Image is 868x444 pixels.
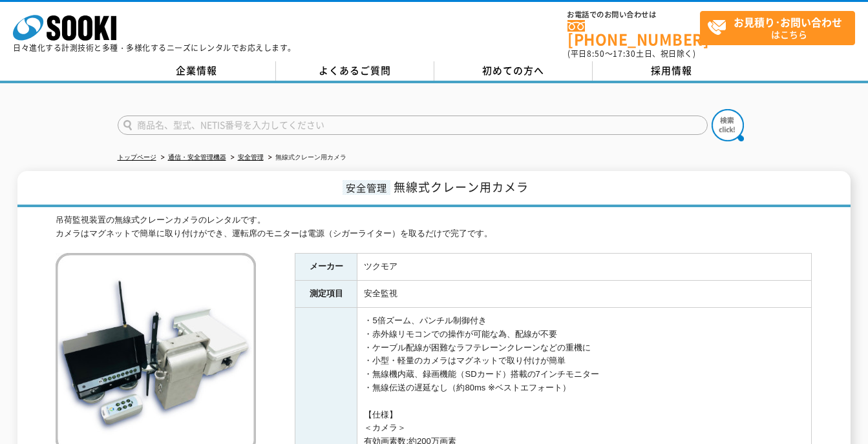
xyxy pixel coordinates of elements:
th: メーカー [295,254,357,281]
span: 8:50 [587,48,605,59]
th: 測定項目 [295,281,357,308]
a: 通信・安全管理機器 [168,154,226,161]
a: [PHONE_NUMBER] [567,20,700,46]
div: 吊荷監視装置の無線式クレーンカメラのレンタルです。 カメラはマグネットで簡単に取り付けができ、運転席のモニターは電源（シガーライター）を取るだけで完了です。 [56,214,812,241]
input: 商品名、型式、NETIS番号を入力してください [118,116,708,135]
span: はこちら [707,12,854,44]
a: 企業情報 [118,61,276,81]
a: 採用情報 [593,61,751,81]
a: 初めての方へ [434,61,593,81]
a: 安全管理 [238,154,264,161]
span: 安全管理 [343,180,390,195]
span: (平日 ～ 土日、祝日除く) [567,48,695,59]
strong: お見積り･お問い合わせ [734,14,842,30]
a: お見積り･お問い合わせはこちら [700,11,855,45]
a: トップページ [118,154,156,161]
li: 無線式クレーン用カメラ [266,151,346,165]
span: お電話でのお問い合わせは [567,11,700,19]
span: 無線式クレーン用カメラ [394,178,529,196]
p: 日々進化する計測技術と多種・多様化するニーズにレンタルでお応えします。 [13,44,296,52]
a: よくあるご質問 [276,61,434,81]
span: 17:30 [613,48,636,59]
span: 初めての方へ [482,63,544,77]
img: btn_search.png [712,109,744,141]
td: 安全監視 [357,281,812,308]
td: ツクモア [357,254,812,281]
